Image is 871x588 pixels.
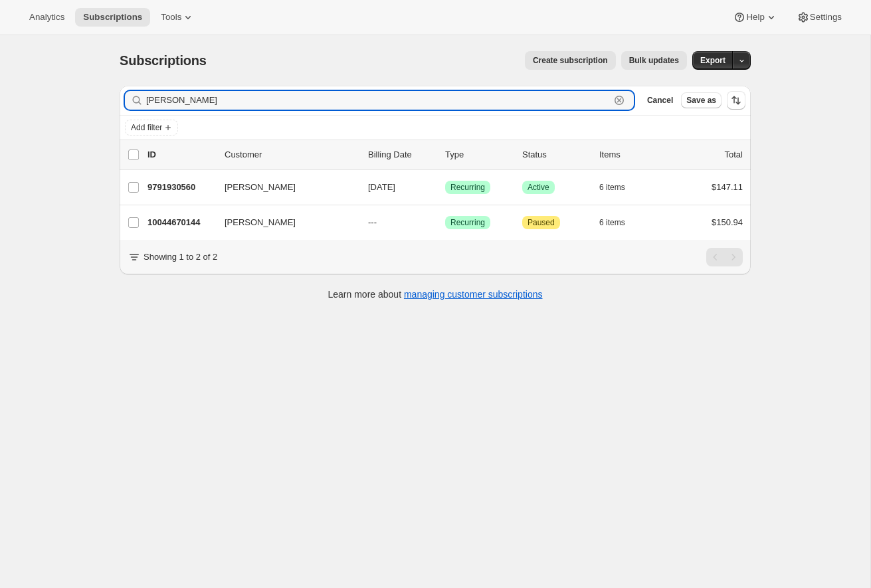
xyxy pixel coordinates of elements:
p: Learn more about [328,288,543,301]
span: Settings [810,12,842,23]
button: Analytics [21,8,72,27]
button: Add filter [125,120,178,136]
button: Subscriptions [75,8,150,27]
button: Sort the results [727,91,745,110]
span: $147.11 [712,182,743,192]
nav: Pagination [706,248,743,266]
p: 10044670144 [147,216,214,229]
span: Export [700,55,726,66]
span: [PERSON_NAME] [225,216,296,229]
button: [PERSON_NAME] [217,212,349,233]
p: ID [147,148,214,161]
span: 6 items [599,217,625,228]
p: Status [522,148,589,161]
button: Clear [613,94,626,107]
span: Active [528,182,549,193]
span: Bulk updates [629,55,679,66]
span: Paused [528,217,555,228]
button: Cancel [642,92,678,108]
span: $150.94 [712,217,743,227]
span: [PERSON_NAME] [225,181,296,194]
span: Subscriptions [120,53,207,68]
div: Items [599,148,666,161]
button: Settings [789,8,850,27]
div: 9791930560[PERSON_NAME][DATE]SuccessRecurringSuccessActive6 items$147.11 [147,178,743,197]
button: Save as [681,92,722,108]
button: Export [692,51,733,70]
button: Tools [153,8,203,27]
div: 10044670144[PERSON_NAME]---SuccessRecurringAttentionPaused6 items$150.94 [147,213,743,232]
span: Recurring [450,217,485,228]
span: 6 items [599,182,625,193]
span: [DATE] [368,182,395,192]
button: 6 items [599,213,640,232]
span: --- [368,217,377,227]
div: IDCustomerBilling DateTypeStatusItemsTotal [147,148,743,161]
span: Analytics [29,12,64,23]
input: Filter subscribers [146,91,610,110]
p: Total [725,148,743,161]
a: managing customer subscriptions [404,289,543,300]
span: Help [746,12,764,23]
button: 6 items [599,178,640,197]
p: Showing 1 to 2 of 2 [144,250,217,264]
button: Help [725,8,785,27]
div: Type [445,148,512,161]
span: Recurring [450,182,485,193]
p: Billing Date [368,148,435,161]
button: Bulk updates [621,51,687,70]
span: Cancel [647,95,673,106]
button: Create subscription [525,51,616,70]
button: [PERSON_NAME] [217,177,349,198]
p: Customer [225,148,357,161]
span: Add filter [131,122,162,133]
p: 9791930560 [147,181,214,194]
span: Save as [686,95,716,106]
span: Tools [161,12,181,23]
span: Subscriptions [83,12,142,23]
span: Create subscription [533,55,608,66]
